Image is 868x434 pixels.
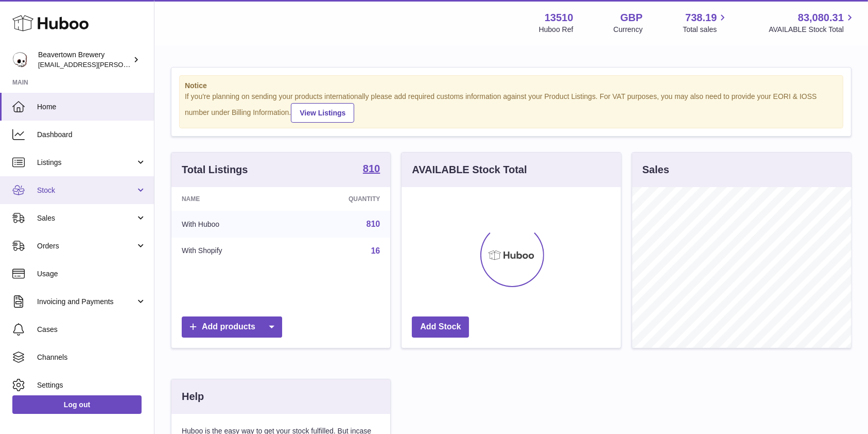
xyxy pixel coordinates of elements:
[38,60,206,69] span: [EMAIL_ADDRESS][PERSON_NAME][DOMAIN_NAME]
[683,11,728,35] a: 738.19 Total sales
[412,163,527,177] h3: AVAILABLE Stock Total
[683,25,728,35] span: Total sales
[412,316,469,338] a: Add Stock
[37,213,135,223] span: Sales
[37,158,135,168] span: Listings
[171,238,289,264] td: With Shopify
[545,11,574,25] strong: 13510
[539,25,574,35] div: Huboo Ref
[185,92,838,123] div: If you're planning on sending your products internationally please add required customs informati...
[769,11,856,35] a: 83,080.31 AVAILABLE Stock Total
[37,130,146,140] span: Dashboard
[38,50,131,70] div: Beavertown Brewery
[171,211,289,238] td: With Huboo
[371,246,380,255] a: 16
[685,11,717,25] span: 738.19
[171,187,289,211] th: Name
[363,163,380,174] strong: 810
[182,316,282,338] a: Add products
[289,187,390,211] th: Quantity
[182,163,248,177] h3: Total Listings
[182,390,204,404] h3: Help
[291,103,354,123] a: View Listings
[37,297,135,307] span: Invoicing and Payments
[643,163,669,177] h3: Sales
[769,25,856,35] span: AVAILABLE Stock Total
[614,25,643,35] div: Currency
[37,241,135,251] span: Orders
[12,395,142,414] a: Log out
[37,269,146,279] span: Usage
[37,186,135,195] span: Stock
[363,163,380,176] a: 810
[798,11,844,25] span: 83,080.31
[37,353,146,362] span: Channels
[37,325,146,335] span: Cases
[37,102,146,112] span: Home
[12,52,28,68] img: kit.lowe@beavertownbrewery.co.uk
[185,81,838,91] strong: Notice
[367,220,380,228] a: 810
[620,11,643,25] strong: GBP
[37,380,146,390] span: Settings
